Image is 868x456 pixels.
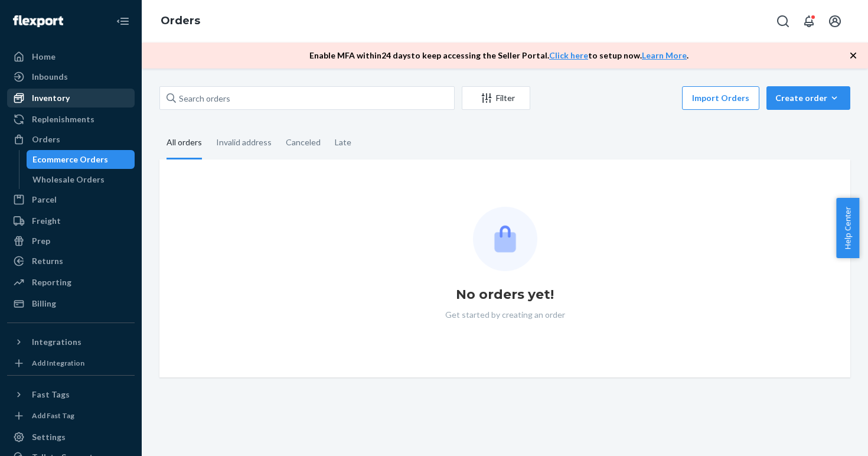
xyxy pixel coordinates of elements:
[27,170,135,189] a: Wholesale Orders
[797,9,821,33] button: Open notifications
[32,389,70,400] div: Fast Tags
[161,14,200,27] a: Orders
[7,273,135,292] a: Reporting
[13,15,63,27] img: Flexport logo
[7,232,135,250] a: Prep
[309,50,688,61] p: Enable MFA within 24 days to keep accessing the Seller Portal. to setup now. .
[775,92,841,104] div: Create order
[7,47,135,66] a: Home
[549,50,588,60] a: Click here
[7,356,135,370] a: Add Integration
[682,86,759,110] button: Import Orders
[335,127,351,158] div: Late
[32,71,68,83] div: Inbounds
[151,4,210,38] ol: breadcrumbs
[32,276,71,288] div: Reporting
[32,133,60,145] div: Orders
[7,211,135,230] a: Freight
[823,9,847,33] button: Open account menu
[7,67,135,86] a: Inbounds
[766,86,850,110] button: Create order
[7,252,135,271] a: Returns
[7,110,135,129] a: Replenishments
[27,150,135,169] a: Ecommerce Orders
[32,431,66,443] div: Settings
[7,130,135,149] a: Orders
[32,215,61,227] div: Freight
[7,190,135,209] a: Parcel
[32,154,108,165] div: Ecommerce Orders
[159,86,455,110] input: Search orders
[32,298,56,310] div: Billing
[836,198,859,258] button: Help Center
[286,127,321,158] div: Canceled
[462,86,530,110] button: Filter
[32,92,70,104] div: Inventory
[32,255,63,267] div: Returns
[456,285,554,304] h1: No orders yet!
[32,411,74,421] div: Add Fast Tag
[216,127,272,158] div: Invalid address
[445,309,565,321] p: Get started by creating an order
[111,9,135,33] button: Close Navigation
[32,235,50,247] div: Prep
[7,333,135,351] button: Integrations
[7,89,135,108] a: Inventory
[771,9,795,33] button: Open Search Box
[167,127,202,159] div: All orders
[642,50,687,60] a: Learn More
[32,194,57,206] div: Parcel
[7,409,135,423] a: Add Fast Tag
[473,207,537,271] img: Empty list
[462,92,530,104] div: Filter
[7,294,135,313] a: Billing
[32,113,94,125] div: Replenishments
[32,174,105,185] div: Wholesale Orders
[7,385,135,404] button: Fast Tags
[32,358,84,368] div: Add Integration
[32,336,81,348] div: Integrations
[32,51,56,63] div: Home
[7,428,135,447] a: Settings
